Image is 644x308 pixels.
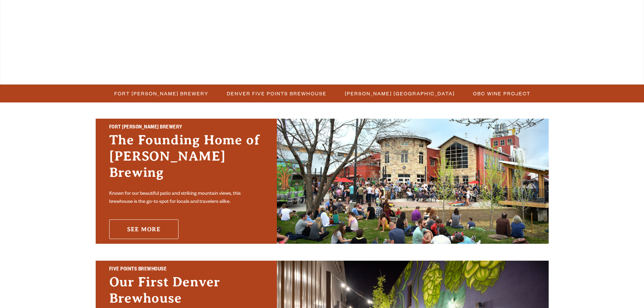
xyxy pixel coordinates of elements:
[317,4,343,34] a: Odell Home
[345,89,455,98] span: [PERSON_NAME] [GEOGRAPHIC_DATA]
[109,190,263,206] p: Known for our beautiful patio and striking mountain views, this brewhouse is the go-to spot for l...
[442,16,467,21] span: Impact
[473,89,530,98] span: OBC Wine Project
[469,89,534,98] a: OBC Wine Project
[109,123,263,132] h2: Fort [PERSON_NAME] Brewery
[498,4,549,34] a: Beer Finder
[141,16,178,21] span: Taprooms
[209,4,237,34] a: Gear
[364,4,411,34] a: Our Story
[277,119,549,244] img: Fort Collins Brewery & Taproom'
[214,16,232,21] span: Gear
[502,16,545,21] span: Beer Finder
[268,16,295,21] span: Winery
[109,132,263,187] h3: The Founding Home of [PERSON_NAME] Brewing
[114,89,209,98] span: Fort [PERSON_NAME] Brewery
[109,219,178,239] a: See More
[223,89,330,98] a: Denver Five Points Brewhouse
[90,16,106,21] span: Beer
[368,16,407,21] span: Our Story
[110,89,212,98] a: Fort [PERSON_NAME] Brewery
[263,4,299,34] a: Winery
[341,89,458,98] a: [PERSON_NAME] [GEOGRAPHIC_DATA]
[227,89,327,98] span: Denver Five Points Brewhouse
[438,4,472,34] a: Impact
[137,4,183,34] a: Taprooms
[109,265,263,274] h2: Five Points Brewhouse
[85,4,111,34] a: Beer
